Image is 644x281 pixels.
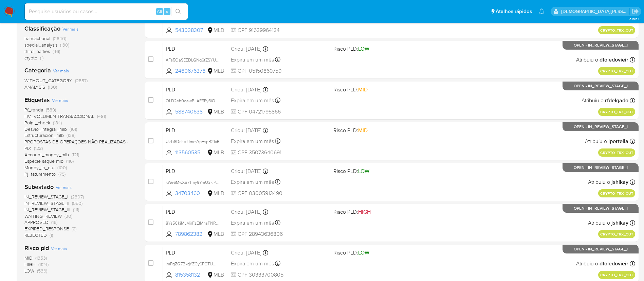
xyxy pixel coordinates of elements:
[496,8,532,15] span: Atalhos rápidos
[629,16,641,21] span: 3.155.0
[25,7,188,16] input: Pesquise usuários ou casos...
[157,8,162,15] span: Alt
[539,8,545,14] a: Notificações
[632,8,639,15] a: Sair
[166,8,168,15] span: s
[171,7,185,16] button: search-icon
[561,8,630,15] p: thais.asantos@mercadolivre.com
